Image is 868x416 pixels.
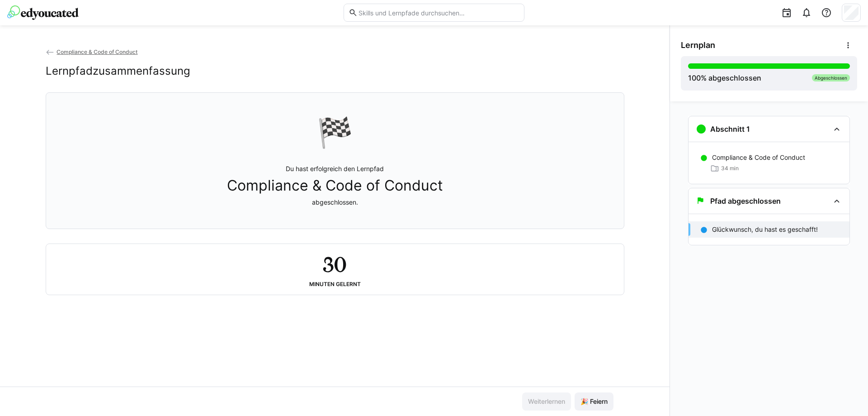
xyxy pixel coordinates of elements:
[46,48,138,55] a: Compliance & Code of Conduct
[721,165,739,172] span: 34 min
[309,281,361,287] div: Minuten gelernt
[323,251,346,277] h2: 30
[46,64,190,78] h2: Lernpfadzusammenfassung
[57,48,137,55] span: Compliance & Code of Conduct
[579,397,609,406] span: 🎉 Feiern
[688,73,701,82] span: 100
[527,397,566,406] span: Weiterlernen
[522,392,571,411] button: Weiterlernen
[712,153,805,162] p: Compliance & Code of Conduct
[712,225,818,234] p: Glückwunsch, du hast es geschafft!
[317,115,353,150] div: 🏁
[227,164,443,207] p: Du hast erfolgreich den Lernpfad abgeschlossen.
[710,124,750,134] h3: Abschnitt 1
[681,40,715,50] span: Lernplan
[812,74,850,81] div: Abgeschlossen
[358,9,519,17] input: Skills und Lernpfade durchsuchen…
[710,196,781,206] h3: Pfad abgeschlossen
[575,392,613,411] button: 🎉 Feiern
[227,177,443,194] span: Compliance & Code of Conduct
[688,72,761,83] div: % abgeschlossen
